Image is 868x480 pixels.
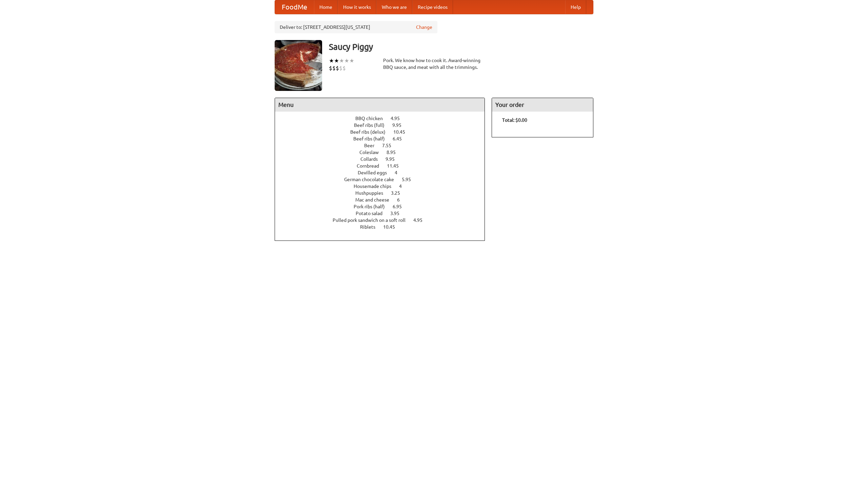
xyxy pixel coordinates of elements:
span: 4.95 [413,217,429,223]
li: ★ [334,57,339,64]
span: 9.95 [386,156,401,162]
span: Hushpuppies [355,190,390,196]
a: Pulled pork sandwich on a soft roll 4.95 [333,217,435,223]
a: Who we are [376,0,412,14]
a: Hushpuppies 3.25 [355,190,413,196]
span: BBQ chicken [355,116,390,121]
li: $ [329,64,332,72]
a: Collards 9.95 [360,156,407,162]
a: BBQ chicken 4.95 [355,116,412,121]
a: Housemade chips 4 [354,184,414,189]
span: 6 [397,197,407,203]
span: Cornbread [357,163,386,169]
h3: Saucy Piggy [329,40,593,54]
span: 9.95 [392,122,408,128]
li: $ [342,64,346,72]
span: 4 [395,170,404,175]
span: 8.95 [387,150,402,155]
a: Beef ribs (delux) 10.45 [350,129,418,135]
a: Coleslaw 8.95 [359,150,408,155]
a: Beer 7.55 [364,143,404,148]
a: Cornbread 11.45 [357,163,411,169]
div: Pork. We know how to cook it. Award-winning BBQ sauce, and meat with all the trimmings. [383,57,485,71]
a: How it works [338,0,376,14]
a: Mac and cheese 6 [355,197,412,203]
a: Help [565,0,586,14]
span: 4.95 [391,116,407,121]
h4: Menu [275,98,485,112]
a: Change [416,24,432,31]
span: Pulled pork sandwich on a soft roll [333,217,412,223]
li: $ [336,64,339,72]
span: Devilled eggs [358,170,394,175]
a: Devilled eggs 4 [358,170,410,175]
a: FoodMe [275,0,314,14]
li: ★ [344,57,349,64]
a: Pork ribs (half) 6.95 [354,204,414,209]
li: ★ [349,57,354,64]
li: $ [339,64,342,72]
li: ★ [329,57,334,64]
a: Riblets 10.45 [360,224,408,230]
span: 4 [399,184,409,189]
span: Beef ribs (full) [354,122,391,128]
a: German chocolate cake 5.95 [344,177,423,182]
span: 7.55 [382,143,398,148]
span: 6.45 [393,136,409,141]
span: Mac and cheese [355,197,396,203]
span: Coleslaw [359,150,386,155]
a: Home [314,0,338,14]
span: 6.95 [393,204,409,209]
span: 5.95 [402,177,418,182]
span: Potato salad [356,211,389,216]
li: $ [332,64,336,72]
a: Recipe videos [412,0,453,14]
span: Riblets [360,224,382,230]
img: angular.jpg [275,40,322,91]
span: German chocolate cake [344,177,401,182]
li: ★ [339,57,344,64]
span: Beef ribs (delux) [350,129,392,135]
span: 10.45 [393,129,412,135]
span: 10.45 [383,224,402,230]
a: Beef ribs (full) 9.95 [354,122,414,128]
div: Deliver to: [STREET_ADDRESS][US_STATE] [275,21,437,33]
span: 3.95 [390,211,406,216]
h4: Your order [492,98,593,112]
span: Pork ribs (half) [354,204,392,209]
b: Total: $0.00 [502,117,527,123]
a: Potato salad 3.95 [356,211,412,216]
a: Beef ribs (half) 6.45 [353,136,414,141]
span: Beer [364,143,381,148]
span: Housemade chips [354,184,398,189]
span: 3.25 [391,190,407,196]
span: 11.45 [387,163,406,169]
span: Collards [360,156,384,162]
span: Beef ribs (half) [353,136,392,141]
